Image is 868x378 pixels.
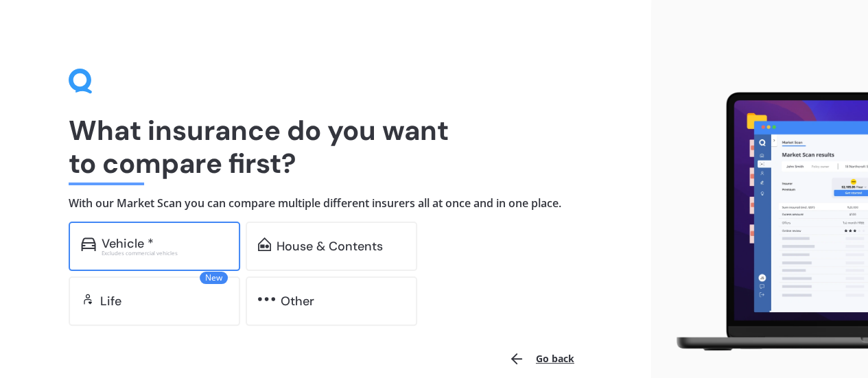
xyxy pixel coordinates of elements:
img: laptop.webp [662,86,868,357]
h1: What insurance do you want to compare first? [69,114,583,180]
img: car.f15378c7a67c060ca3f3.svg [81,237,96,251]
div: Excludes commercial vehicles [102,250,228,256]
button: Go back [500,342,583,375]
div: House & Contents [277,239,383,253]
div: Life [100,294,121,308]
div: Vehicle * [102,237,154,250]
img: other.81dba5aafe580aa69f38.svg [258,292,275,306]
img: life.f720d6a2d7cdcd3ad642.svg [81,292,95,306]
span: New [200,272,228,284]
h4: With our Market Scan you can compare multiple different insurers all at once and in one place. [69,196,583,211]
div: Other [281,294,314,308]
img: home-and-contents.b802091223b8502ef2dd.svg [258,237,271,251]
